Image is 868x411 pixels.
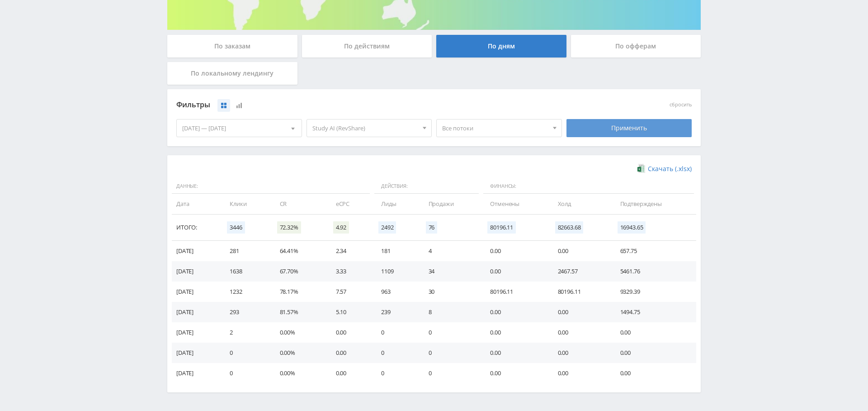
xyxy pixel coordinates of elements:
[271,363,327,383] td: 0.00%
[221,343,270,363] td: 0
[271,261,327,282] td: 67.70%
[670,102,692,108] button: сбросить
[611,241,696,261] td: 657.75
[611,261,696,282] td: 5461.76
[372,282,420,302] td: 963
[611,282,696,302] td: 9329.39
[167,62,297,85] div: По локальному лендингу
[327,261,372,282] td: 3.33
[420,343,481,363] td: 0
[172,363,221,383] td: [DATE]
[372,363,420,383] td: 0
[221,261,270,282] td: 1638
[549,322,611,343] td: 0.00
[374,179,479,194] span: Действия:
[378,221,396,234] span: 2492
[372,241,420,261] td: 181
[172,302,221,322] td: [DATE]
[481,363,548,383] td: 0.00
[566,119,692,137] div: Применить
[481,302,548,322] td: 0.00
[611,194,696,214] td: Подтверждены
[302,35,432,57] div: По действиям
[271,343,327,363] td: 0.00%
[436,35,566,57] div: По дням
[611,302,696,322] td: 1494.75
[372,261,420,282] td: 1109
[618,221,646,234] span: 16943.65
[549,261,611,282] td: 2467.57
[372,302,420,322] td: 239
[327,241,372,261] td: 2.34
[420,302,481,322] td: 8
[372,322,420,343] td: 0
[420,261,481,282] td: 34
[221,194,270,214] td: Клики
[420,282,481,302] td: 30
[571,35,701,57] div: По офферам
[420,194,481,214] td: Продажи
[327,194,372,214] td: eCPC
[483,179,694,194] span: Финансы:
[611,363,696,383] td: 0.00
[271,241,327,261] td: 64.41%
[277,221,301,234] span: 72.32%
[312,119,418,137] span: Study AI (RevShare)
[327,363,372,383] td: 0.00
[271,302,327,322] td: 81.57%
[481,343,548,363] td: 0.00
[327,343,372,363] td: 0.00
[333,221,349,234] span: 4.92
[481,282,548,302] td: 80196.11
[221,302,270,322] td: 293
[172,194,221,214] td: Дата
[327,302,372,322] td: 5.10
[172,282,221,302] td: [DATE]
[549,363,611,383] td: 0.00
[271,282,327,302] td: 78.17%
[372,194,420,214] td: Лиды
[442,119,548,137] span: Все потоки
[549,194,611,214] td: Холд
[426,221,438,234] span: 76
[327,322,372,343] td: 0.00
[420,241,481,261] td: 4
[172,179,370,194] span: Данные:
[221,363,270,383] td: 0
[611,343,696,363] td: 0.00
[420,363,481,383] td: 0
[637,164,692,173] a: Скачать (.xlsx)
[487,221,516,234] span: 80196.11
[549,241,611,261] td: 0.00
[172,322,221,343] td: [DATE]
[637,164,645,173] img: xlsx
[481,322,548,343] td: 0.00
[611,322,696,343] td: 0.00
[555,221,584,234] span: 82663.68
[648,165,692,172] span: Скачать (.xlsx)
[221,241,270,261] td: 281
[167,35,297,57] div: По заказам
[481,241,548,261] td: 0.00
[172,261,221,282] td: [DATE]
[221,322,270,343] td: 2
[481,194,548,214] td: Отменены
[172,343,221,363] td: [DATE]
[271,194,327,214] td: CR
[327,282,372,302] td: 7.57
[176,98,562,112] div: Фильтры
[227,221,245,234] span: 3446
[172,215,221,241] td: Итого:
[549,282,611,302] td: 80196.11
[549,343,611,363] td: 0.00
[271,322,327,343] td: 0.00%
[481,261,548,282] td: 0.00
[372,343,420,363] td: 0
[172,241,221,261] td: [DATE]
[177,119,302,137] div: [DATE] — [DATE]
[549,302,611,322] td: 0.00
[420,322,481,343] td: 0
[221,282,270,302] td: 1232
